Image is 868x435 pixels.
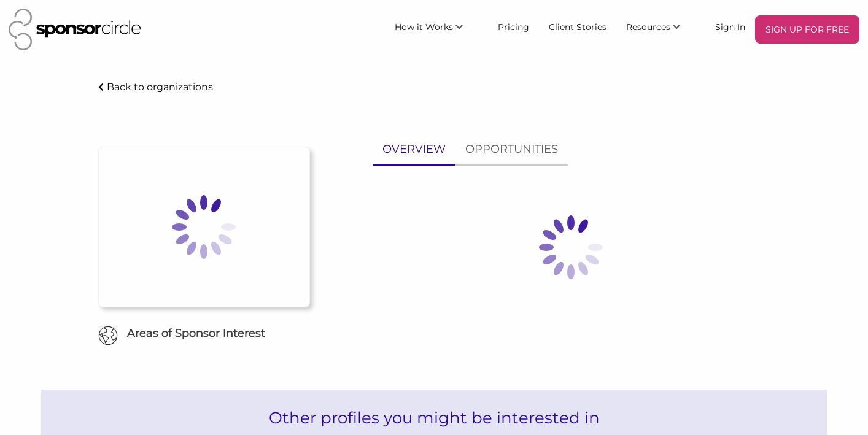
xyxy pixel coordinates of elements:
p: SIGN UP FOR FREE [760,20,854,39]
a: Client Stories [539,15,616,37]
li: Resources [616,15,705,44]
a: Pricing [488,15,539,37]
img: Loading spinner [142,166,265,288]
p: OVERVIEW [382,141,446,158]
img: Globe Icon [98,326,118,345]
img: Sponsor Circle Logo [9,9,141,50]
h6: Areas of Sponsor Interest [89,326,319,341]
span: Resources [626,21,670,33]
img: Loading spinner [510,186,632,309]
p: OPPORTUNITIES [465,141,558,158]
li: How it Works [385,15,488,44]
a: Sign In [705,15,755,37]
p: Back to organizations [107,81,213,93]
span: How it Works [395,21,453,33]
